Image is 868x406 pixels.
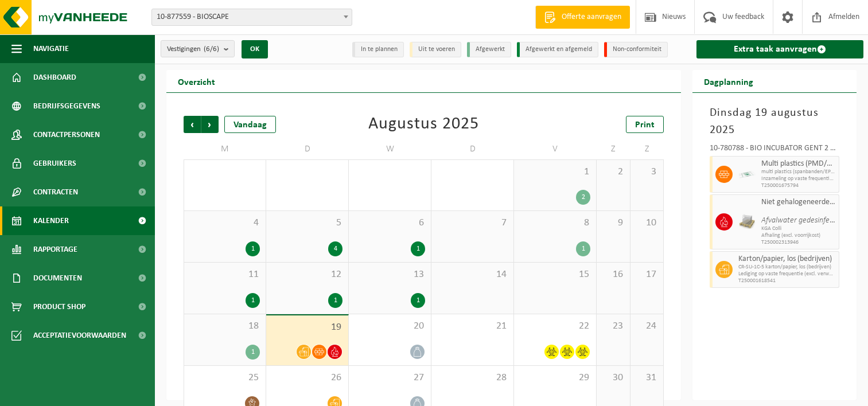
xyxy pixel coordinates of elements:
[190,217,260,229] span: 4
[33,149,76,178] span: Gebruikers
[246,293,260,308] div: 1
[520,166,590,178] span: 1
[151,9,352,26] span: 10-877559 - BIOSCAPE
[355,217,425,229] span: 6
[604,42,668,57] li: Non-conformiteit
[636,320,658,333] span: 24
[190,268,260,281] span: 11
[349,139,431,159] td: W
[520,320,590,333] span: 22
[636,372,658,384] span: 31
[696,40,863,58] a: Extra taak aanvragen
[411,241,425,256] div: 1
[761,239,836,246] span: T250002313946
[368,116,479,133] div: Augustus 2025
[201,116,219,133] span: Volgende
[636,268,658,281] span: 17
[692,70,765,92] h2: Dagplanning
[576,190,590,205] div: 2
[517,42,598,57] li: Afgewerkt en afgemeld
[520,217,590,229] span: 8
[520,268,590,281] span: 15
[514,139,597,159] td: V
[161,40,235,57] button: Vestigingen(6/6)
[738,264,836,271] span: CR-SU-1C-5 karton/papier, los (bedrijven)
[33,120,100,149] span: Contactpersonen
[184,139,266,159] td: M
[738,278,836,284] span: T250001618541
[33,178,78,206] span: Contracten
[738,271,836,278] span: Lediging op vaste frequentie (excl. verwerking)
[626,116,664,133] a: Print
[204,45,219,53] count: (6/6)
[437,217,508,229] span: 7
[33,63,76,92] span: Dashboard
[761,175,836,182] span: Inzameling op vaste frequentie (incl. verwerking en transport)
[630,139,664,159] td: Z
[410,42,461,57] li: Uit te voeren
[33,206,69,235] span: Kalender
[636,217,658,229] span: 10
[167,41,219,58] span: Vestigingen
[602,372,624,384] span: 30
[710,104,839,139] h3: Dinsdag 19 augustus 2025
[761,225,836,232] span: KGA Colli
[602,166,624,178] span: 2
[33,264,82,292] span: Documenten
[602,320,624,333] span: 23
[635,120,655,130] span: Print
[246,345,260,360] div: 1
[272,268,342,281] span: 12
[355,320,425,333] span: 20
[272,217,342,229] span: 5
[761,169,836,175] span: multi plastics (spanbanden/EPS/folie naturel/foli
[576,241,590,256] div: 1
[352,42,404,57] li: In te plannen
[602,268,624,281] span: 16
[602,217,624,229] span: 9
[761,198,836,207] span: Niet gehalogeneerde solventen - laagcalorisch in kleinverpakking
[266,139,349,159] td: D
[636,166,658,178] span: 3
[559,11,624,23] span: Offerte aanvragen
[738,255,836,264] span: Karton/papier, los (bedrijven)
[738,166,756,183] img: LP-SK-00500-LPE-16
[190,372,260,384] span: 25
[328,293,342,308] div: 1
[224,116,276,133] div: Vandaag
[437,372,508,384] span: 28
[33,235,77,264] span: Rapportage
[272,372,342,384] span: 26
[411,293,425,308] div: 1
[437,268,508,281] span: 14
[328,241,342,256] div: 4
[761,159,836,169] span: Multi plastics (PMD/harde kunststoffen/spanbanden/EPS/folie naturel/folie gemengd)
[355,268,425,281] span: 13
[467,42,511,57] li: Afgewerkt
[710,145,839,156] div: 10-780788 - BIO INCUBATOR GENT 2 NV - ZWIJNAARDE
[33,92,100,120] span: Bedrijfsgegevens
[520,372,590,384] span: 29
[437,320,508,333] span: 21
[190,320,260,333] span: 18
[184,116,201,133] span: Vorige
[33,34,69,63] span: Navigatie
[33,292,85,321] span: Product Shop
[535,6,630,29] a: Offerte aanvragen
[272,321,342,334] span: 19
[355,372,425,384] span: 27
[242,40,268,58] button: OK
[431,139,514,159] td: D
[152,9,352,25] span: 10-877559 - BIOSCAPE
[761,182,836,189] span: T250001675794
[738,213,756,231] img: LP-PA-00000-WDN-11
[761,232,836,239] span: Afhaling (excl. voorrijkost)
[597,139,630,159] td: Z
[246,241,260,256] div: 1
[166,70,227,92] h2: Overzicht
[33,321,126,350] span: Acceptatievoorwaarden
